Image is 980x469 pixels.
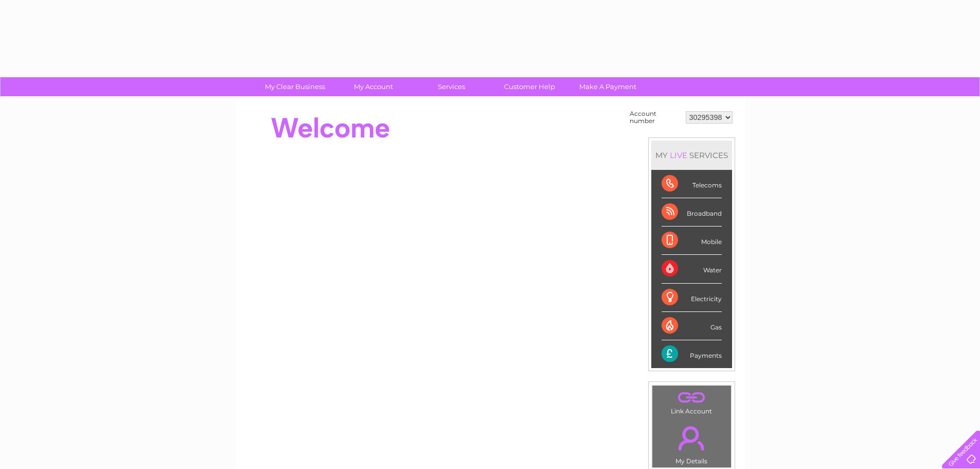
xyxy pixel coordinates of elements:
a: Customer Help [487,77,572,96]
div: Electricity [662,284,722,312]
div: Broadband [662,198,722,227]
a: Make A Payment [565,77,650,96]
div: MY SERVICES [651,141,732,170]
a: . [655,420,728,456]
div: LIVE [668,150,689,160]
div: Gas [662,312,722,340]
div: Payments [662,340,722,368]
td: My Details [652,418,732,468]
a: My Account [331,77,416,96]
div: Mobile [662,227,722,255]
td: Account number [627,108,683,127]
div: Water [662,255,722,283]
td: Link Account [652,385,732,418]
div: Telecoms [662,170,722,198]
a: Services [409,77,494,96]
a: . [655,388,728,406]
a: My Clear Business [253,77,337,96]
